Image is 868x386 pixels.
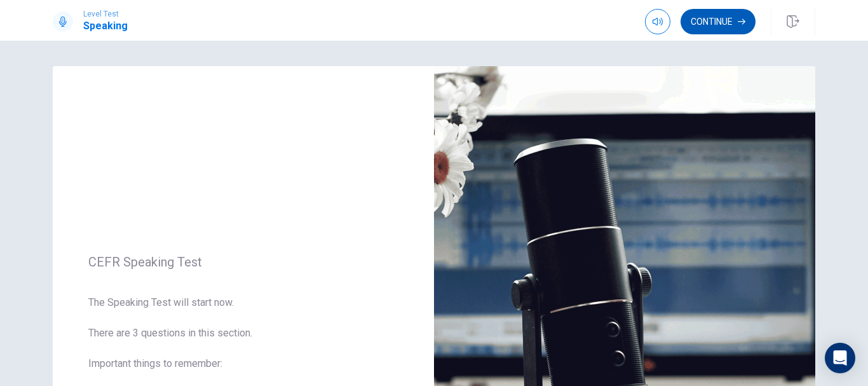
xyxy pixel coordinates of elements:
[88,254,398,270] span: CEFR Speaking Test
[83,10,128,18] span: Level Test
[83,18,128,34] h1: Speaking
[825,343,855,373] div: Open Intercom Messenger
[681,9,756,34] button: Continue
